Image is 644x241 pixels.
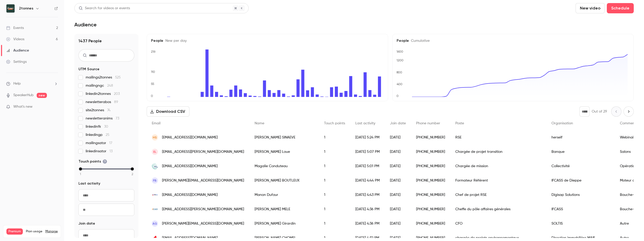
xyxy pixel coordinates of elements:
span: linkedinsator [86,149,113,154]
span: FB [153,178,157,183]
div: Digisap Solutions [546,188,615,202]
img: digisap-solutions.com [152,192,158,198]
span: [EMAIL_ADDRESS][PERSON_NAME][DOMAIN_NAME] [162,149,244,155]
span: HS [153,135,157,140]
div: [DATE] [385,130,411,145]
span: What's new [13,104,33,109]
iframe: Noticeable Trigger [52,105,58,109]
text: 400 [397,82,402,86]
div: 1 [319,202,350,216]
div: max [131,167,134,170]
div: [PERSON_NAME] Girardin [249,216,319,231]
span: [EMAIL_ADDRESS][DOMAIN_NAME] [162,135,218,140]
div: [PERSON_NAME] Loue [249,145,319,159]
div: 1 [319,216,350,231]
div: 1 [319,145,350,159]
span: Phone number [416,122,440,125]
div: [DATE] 4:36 PM [350,216,385,231]
div: [DATE] 5:24 PM [350,130,385,145]
img: ifcass.fr [152,206,158,212]
div: Formateur Référent [450,173,546,188]
h6: 2tonnes [19,6,33,11]
div: Banque [546,145,615,159]
span: Plan usage [26,229,42,234]
span: Last activity [355,122,375,125]
div: herself [546,130,615,145]
text: 0 [151,94,153,98]
div: 1 [319,130,350,145]
span: 74 [107,108,110,112]
span: mailings2tonnes [86,75,121,80]
div: [DATE] [385,202,411,216]
div: [PHONE_NUMBER] [411,216,450,231]
span: New per day [163,39,187,43]
text: 1200 [396,58,404,62]
span: Organisation [551,122,573,125]
img: maif.fr [152,235,158,241]
a: Manage [45,229,58,234]
div: Chargée de mission [450,159,546,173]
div: min [79,167,82,170]
span: Poste [455,122,464,125]
span: linkedin2tonnes [86,91,120,96]
text: 1600 [396,50,403,53]
div: [DATE] 5:01 PM [350,159,385,173]
div: Chef de projet RSE [450,188,546,202]
span: [EMAIL_ADDRESS][DOMAIN_NAME] [162,164,218,169]
input: To [78,204,134,216]
div: [DATE] [385,188,411,202]
span: Email [152,122,160,125]
span: Touch points [324,122,345,125]
div: [PHONE_NUMBER] [411,202,450,216]
img: grand-senonais.fr [152,163,158,169]
span: 30 [104,125,108,128]
button: Next page [623,106,634,117]
span: Cumulative [409,39,430,43]
h1: Audience [74,22,97,28]
span: Last activity [78,181,100,186]
div: [DATE] 4:43 PM [350,188,385,202]
span: Help [13,81,21,86]
div: [DATE] [385,145,411,159]
div: [DATE] [385,159,411,173]
div: Events [6,25,24,31]
span: Join date [390,122,406,125]
div: Manon Dufour [249,188,319,202]
div: [DATE] 4:44 PM [350,173,385,188]
span: Join date [78,221,95,226]
button: Download CSV [147,106,189,117]
h5: People [151,38,384,43]
div: 1 [319,173,350,188]
span: new [37,93,47,98]
span: 248 [107,84,113,87]
span: linkedingp [86,132,109,137]
div: SOLTIS [546,216,615,231]
span: 73 [116,117,119,120]
div: [DATE] 5:07 PM [350,145,385,159]
div: 1 [319,188,350,202]
span: 89 [114,100,118,104]
div: Settings [6,59,27,64]
span: site2tonnes [86,108,110,113]
div: 1 [319,159,350,173]
span: mailingngc [86,83,113,88]
span: 203 [114,92,120,96]
h1: 1437 People [78,38,134,44]
div: [PHONE_NUMBER] [411,130,450,145]
span: Premium [6,228,23,235]
div: [DATE] [385,216,411,231]
div: IFCASS de Dieppe [546,173,615,188]
div: [PHONE_NUMBER] [411,188,450,202]
span: 17 [109,141,112,145]
div: Audience [6,48,29,53]
h5: People [397,38,629,43]
div: [PERSON_NAME] SINAEVE [249,130,319,145]
button: New video [576,3,605,13]
div: Search for videos or events [79,6,130,11]
div: CFO [450,216,546,231]
span: EL [153,149,156,154]
span: 1 [80,172,81,176]
span: Name [255,122,264,125]
span: [EMAIL_ADDRESS][DOMAIN_NAME] [162,192,218,198]
a: SpeakerHub [13,93,34,98]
